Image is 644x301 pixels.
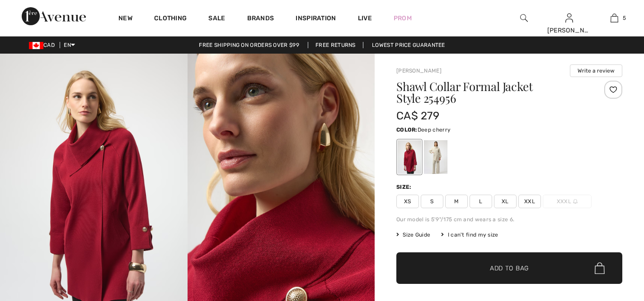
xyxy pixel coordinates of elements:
div: Birch melange [424,140,447,174]
a: Prom [394,14,412,23]
span: CAD [29,42,58,48]
a: Free Returns [308,42,363,48]
span: S [421,195,443,208]
a: Lowest Price Guarantee [365,42,452,48]
img: My Info [565,13,573,23]
a: Live [358,14,372,23]
span: 5 [623,14,626,22]
span: Deep cherry [418,127,451,133]
a: [PERSON_NAME] [396,68,442,74]
a: Sign In [565,14,573,22]
span: L [470,195,492,208]
span: Size Guide [396,231,430,239]
a: New [118,14,132,24]
img: search the website [520,13,528,23]
button: Add to Bag [396,252,622,284]
span: Color: [396,127,418,133]
img: My Bag [611,13,618,23]
a: Sale [208,14,225,24]
img: 1ère Avenue [22,7,86,25]
div: Size: [396,183,414,191]
a: 5 [592,13,636,23]
a: Clothing [154,14,187,24]
a: Free shipping on orders over $99 [192,42,306,48]
iframe: Opens a widget where you can find more information [586,233,635,256]
span: XXXL [543,195,592,208]
a: Brands [247,14,274,24]
img: ring-m.svg [573,199,578,204]
button: Write a review [570,64,622,77]
div: Our model is 5'9"/175 cm and wears a size 6. [396,215,622,223]
span: XL [494,195,517,208]
span: XXL [518,195,541,208]
div: [PERSON_NAME] [547,26,592,35]
h1: Shawl Collar Formal Jacket Style 254956 [396,81,585,104]
span: Add to Bag [490,264,529,273]
img: Bag.svg [595,262,605,274]
span: M [445,195,468,208]
div: Deep cherry [398,140,421,174]
span: XS [396,195,419,208]
span: CA$ 279 [396,109,439,122]
span: EN [64,42,75,48]
div: I can't find my size [441,231,498,239]
img: Canadian Dollar [29,42,43,49]
span: Inspiration [296,14,336,24]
